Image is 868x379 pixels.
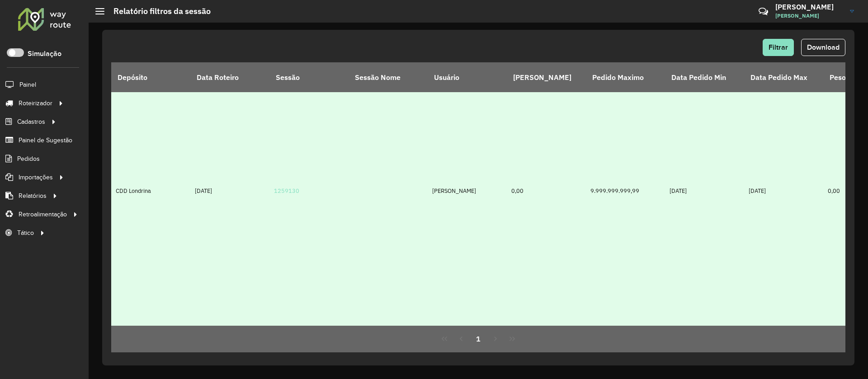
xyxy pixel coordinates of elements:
[274,187,299,195] a: 1259130
[775,3,843,11] h3: [PERSON_NAME]
[807,43,840,51] span: Download
[19,191,47,201] span: Relatórios
[111,62,190,92] th: Depósito
[665,62,744,92] th: Data Pedido Min
[801,39,845,56] button: Download
[104,6,211,16] h2: Relatório filtros da sessão
[769,43,788,51] span: Filtrar
[775,12,843,20] span: [PERSON_NAME]
[17,117,45,126] span: Cadastros
[28,48,61,59] label: Simulação
[190,62,269,92] th: Data Roteiro
[19,98,52,108] span: Roteirizador
[19,136,72,145] span: Painel de Sugestão
[17,228,34,238] span: Tático
[507,62,586,92] th: [PERSON_NAME]
[269,62,349,92] th: Sessão
[19,80,36,89] span: Painel
[19,173,53,182] span: Importações
[19,210,67,219] span: Retroalimentação
[744,62,823,92] th: Data Pedido Max
[428,62,507,92] th: Usuário
[586,62,665,92] th: Pedido Maximo
[763,39,794,56] button: Filtrar
[470,330,487,347] button: 1
[754,2,773,21] a: Contato Rápido
[17,154,40,164] span: Pedidos
[349,62,428,92] th: Sessão Nome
